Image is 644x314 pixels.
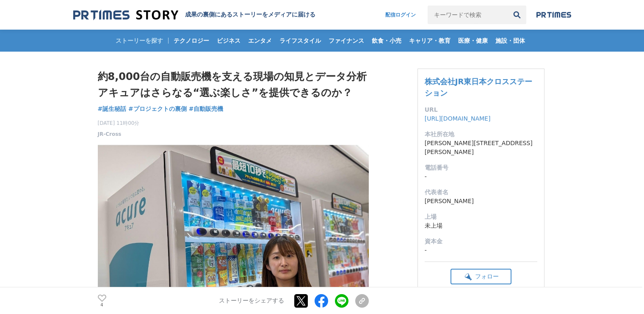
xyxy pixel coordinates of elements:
dt: 代表者名 [425,188,537,197]
a: エンタメ [245,30,275,52]
a: #誕生秘話 [98,105,127,113]
span: [DATE] 11時00分 [98,119,140,127]
a: ビジネス [213,30,244,52]
p: ストーリーをシェアする [219,297,284,305]
dd: [PERSON_NAME][STREET_ADDRESS][PERSON_NAME] [425,139,537,157]
a: #自動販売機 [189,105,224,113]
a: [URL][DOMAIN_NAME] [425,115,491,122]
a: 医療・健康 [455,30,491,52]
button: 検索 [508,6,526,24]
span: テクノロジー [170,37,213,44]
span: ファイナンス [325,37,368,44]
span: 飲食・小売 [368,37,405,44]
dd: - [425,172,537,181]
span: 施設・団体 [492,37,528,44]
img: 成果の裏側にあるストーリーをメディアに届ける [73,9,178,21]
span: #誕生秘話 [98,105,127,113]
dt: 上場 [425,212,537,221]
dd: - [425,246,537,255]
dt: URL [425,105,537,114]
dd: 未上場 [425,221,537,230]
button: フォロー [451,269,511,284]
a: 飲食・小売 [368,30,405,52]
a: #プロジェクトの裏側 [128,105,187,113]
dt: 電話番号 [425,163,537,172]
h2: 成果の裏側にあるストーリーをメディアに届ける [185,11,315,19]
a: 成果の裏側にあるストーリーをメディアに届ける 成果の裏側にあるストーリーをメディアに届ける [73,9,315,21]
dt: 本社所在地 [425,130,537,139]
h1: 約8,000台の自動販売機を支える現場の知見とデータ分析 アキュアはさらなる“選ぶ楽しさ”を提供できるのか？ [98,69,369,101]
a: テクノロジー [170,30,213,52]
p: 4 [98,303,106,307]
span: #プロジェクトの裏側 [128,105,187,113]
input: キーワードで検索 [428,6,508,24]
span: エンタメ [245,37,275,44]
span: 医療・健康 [455,37,491,44]
span: ライフスタイル [276,37,324,44]
a: ライフスタイル [276,30,324,52]
a: JR-Cross [98,130,122,138]
dt: 資本金 [425,237,537,246]
span: ビジネス [213,37,244,44]
a: 株式会社JR東日本クロスステーション [425,77,533,97]
span: #自動販売機 [189,105,224,113]
img: prtimes [536,11,571,18]
a: 配信ログイン [377,6,424,24]
a: キャリア・教育 [406,30,454,52]
a: ファイナンス [325,30,368,52]
a: 施設・団体 [492,30,528,52]
span: キャリア・教育 [406,37,454,44]
dd: [PERSON_NAME] [425,197,537,206]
